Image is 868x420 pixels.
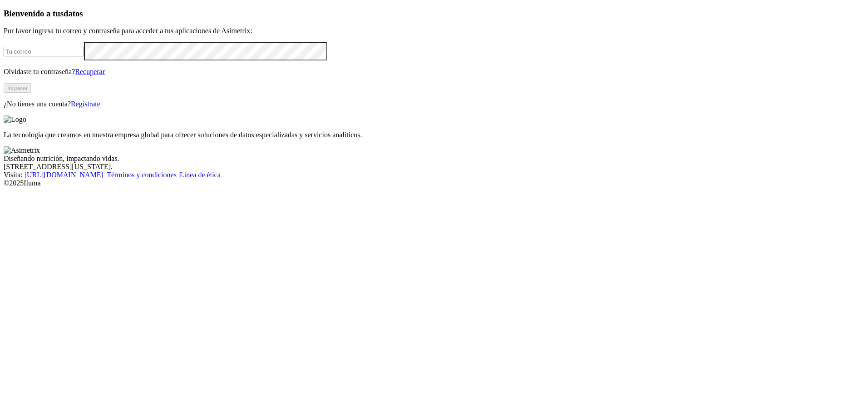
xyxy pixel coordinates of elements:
input: Tu correo [4,47,84,56]
a: Términos y condiciones [107,171,177,179]
div: [STREET_ADDRESS][US_STATE]. [4,163,864,171]
h3: Bienvenido a tus [4,9,864,19]
p: La tecnología que creamos en nuestra empresa global para ofrecer soluciones de datos especializad... [4,131,864,139]
p: ¿No tienes una cuenta? [4,100,864,108]
a: Línea de ética [180,171,221,179]
img: Asimetrix [4,146,40,155]
a: Recuperar [75,68,105,75]
img: Logo [4,115,26,124]
p: Por favor ingresa tu correo y contraseña para acceder a tus aplicaciones de Asimetrix: [4,27,864,35]
div: Diseñando nutrición, impactando vidas. [4,155,864,163]
div: Visita : | | [4,171,864,179]
p: Olvidaste tu contraseña? [4,68,864,76]
a: [URL][DOMAIN_NAME] [25,171,104,179]
span: datos [64,9,83,18]
button: Ingresa [4,83,31,93]
div: © 2025 Iluma [4,179,864,187]
a: Regístrate [71,100,100,108]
